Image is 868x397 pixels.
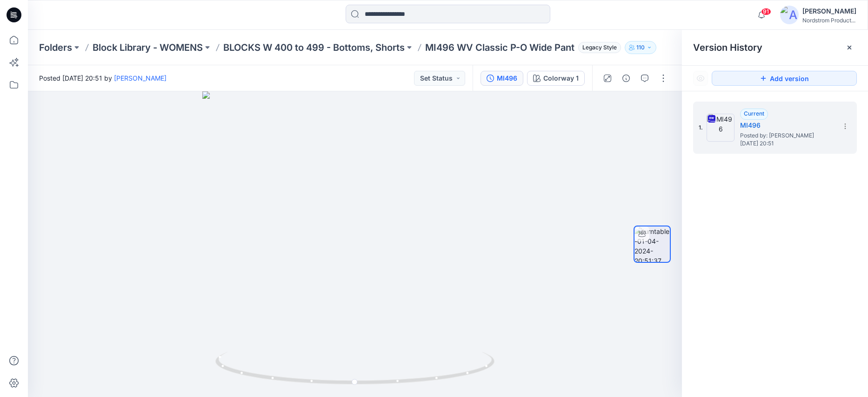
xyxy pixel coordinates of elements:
img: turntable-01-04-2024-20:51:37 [634,226,670,262]
button: 110 [625,41,656,54]
div: Nordstrom Product... [802,17,856,24]
div: MI496 [497,73,517,83]
button: Legacy Style [574,41,621,54]
button: Colorway 1 [527,71,585,86]
img: avatar [780,6,799,24]
a: Folders [39,41,72,54]
span: Legacy Style [578,42,621,53]
span: Current [744,110,764,117]
span: 1. [699,123,703,132]
button: MI496 [481,71,523,86]
button: Add version [712,71,857,86]
h5: MI496 [740,120,833,131]
a: Block Library - WOMENS [93,41,203,54]
p: MI496 WV Classic P-O Wide Pant [425,41,574,54]
span: Posted [DATE] 20:51 by [39,73,167,83]
button: Close [846,44,853,51]
button: Show Hidden Versions [693,71,708,86]
div: Colorway 1 [543,73,579,83]
a: [PERSON_NAME] [114,74,167,82]
div: [PERSON_NAME] [802,6,856,17]
span: Version History [693,42,762,53]
span: 91 [761,8,771,15]
button: Details [619,71,634,86]
a: BLOCKS W 400 to 499 - Bottoms, Shorts [223,41,405,54]
img: MI496 [707,114,734,142]
span: Posted by: Lizzie Jones [740,131,833,140]
p: 110 [636,42,645,53]
span: [DATE] 20:51 [740,140,833,147]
